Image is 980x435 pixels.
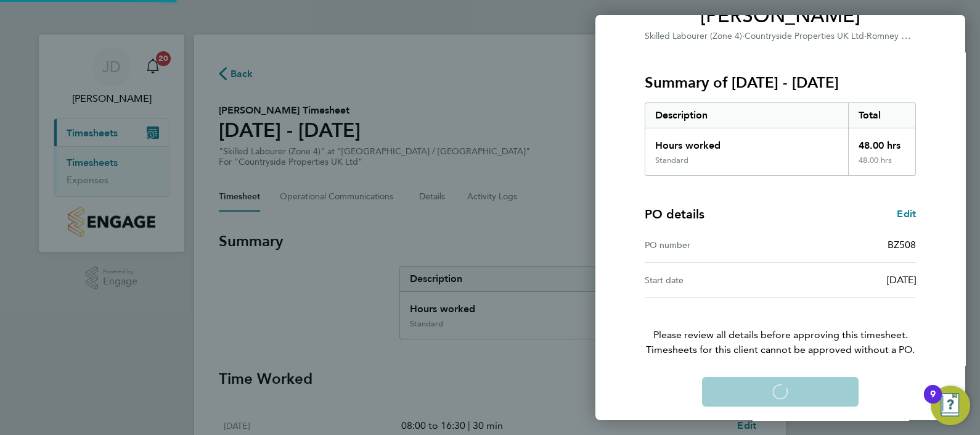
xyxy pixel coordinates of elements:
span: Countryside Properties UK Ltd [745,31,864,41]
div: Standard [655,155,688,165]
div: PO number [645,238,780,252]
div: [DATE] [780,273,916,288]
span: Skilled Labourer (Zone 4) [645,31,742,41]
h4: PO details [645,205,704,223]
div: Hours worked [645,128,848,155]
div: Summary of 22 - 28 Sep 2025 [645,102,916,176]
button: Open Resource Center, 9 new notifications [931,386,970,425]
span: · [742,31,745,41]
div: 48.00 hrs [848,128,916,155]
div: Total [848,103,916,128]
span: Timesheets for this client cannot be approved without a PO. [630,342,931,357]
h3: Summary of [DATE] - [DATE] [645,73,916,93]
p: Please review all details before approving this timesheet. [630,298,931,357]
div: Description [645,103,848,128]
div: Start date [645,273,780,288]
a: Edit [897,207,916,222]
span: [PERSON_NAME] [645,4,916,28]
div: 9 [930,394,936,410]
span: · [864,31,867,41]
div: 48.00 hrs [848,155,916,175]
span: BZ508 [888,239,916,251]
span: Edit [897,208,916,220]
